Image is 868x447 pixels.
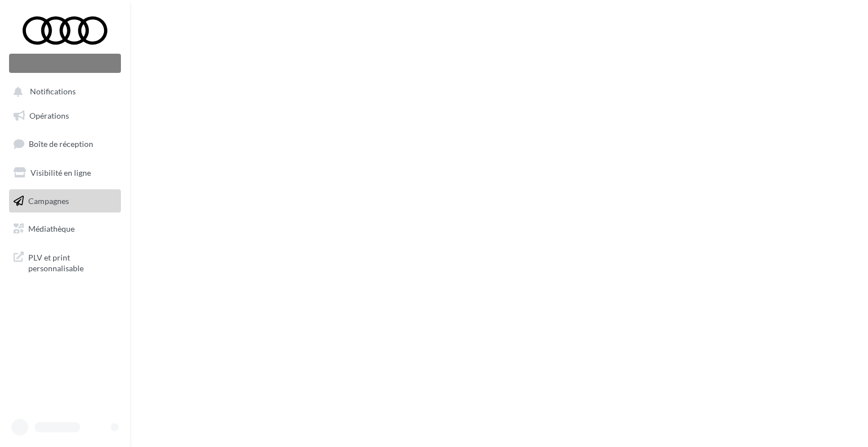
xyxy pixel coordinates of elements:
[29,111,69,120] span: Opérations
[9,54,121,73] div: Nouvelle campagne
[31,168,91,177] span: Visibilité en ligne
[29,139,93,149] span: Boîte de réception
[7,104,123,128] a: Opérations
[7,189,123,213] a: Campagnes
[7,217,123,241] a: Médiathèque
[7,161,123,185] a: Visibilité en ligne
[7,132,123,156] a: Boîte de réception
[28,224,75,233] span: Médiathèque
[28,196,69,205] span: Campagnes
[28,250,116,274] span: PLV et print personnalisable
[30,87,76,97] span: Notifications
[7,245,123,279] a: PLV et print personnalisable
